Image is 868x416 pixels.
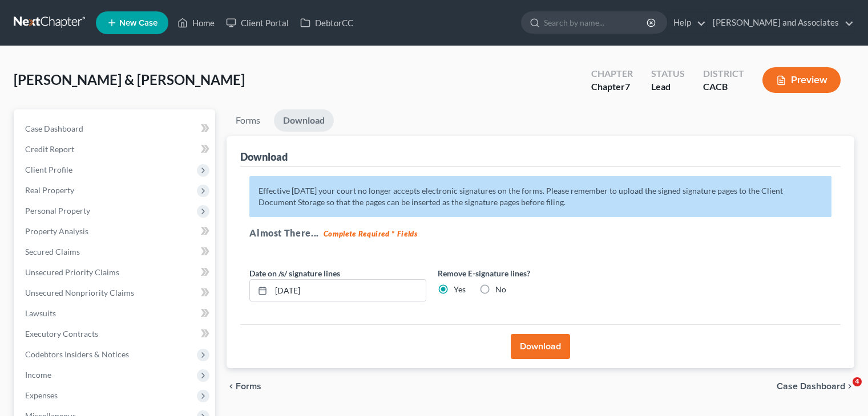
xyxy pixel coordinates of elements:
a: Client Portal [220,13,294,33]
a: Credit Report [16,139,215,160]
span: Case Dashboard [25,124,83,133]
button: chevron_left Forms [227,382,277,391]
span: 7 [625,81,630,92]
span: Property Analysis [25,226,88,236]
div: Download [240,150,288,164]
span: Credit Report [25,144,74,154]
span: Case Dashboard [777,382,845,391]
span: Unsecured Nonpriority Claims [25,288,134,297]
span: Personal Property [25,206,90,215]
span: Unsecured Priority Claims [25,267,119,277]
a: [PERSON_NAME] and Associates [707,13,854,33]
span: Client Profile [25,165,72,174]
a: Unsecured Nonpriority Claims [16,283,215,303]
a: Unsecured Priority Claims [16,262,215,283]
a: Case Dashboard [16,119,215,139]
p: Effective [DATE] your court no longer accepts electronic signatures on the forms. Please remember... [249,176,831,217]
a: Lawsuits [16,303,215,324]
a: Secured Claims [16,242,215,262]
button: Download [511,334,570,359]
strong: Complete Required * Fields [324,229,418,238]
label: Date on /s/ signature lines [249,267,340,279]
a: Property Analysis [16,221,215,242]
div: Status [651,67,685,80]
div: CACB [703,80,744,93]
span: [PERSON_NAME] & [PERSON_NAME] [14,71,245,88]
span: 4 [853,377,862,386]
a: Case Dashboard chevron_right [777,382,854,391]
div: Chapter [591,67,633,80]
span: Income [25,370,51,380]
a: DebtorCC [294,13,359,33]
input: MM/DD/YYYY [271,280,426,301]
button: Preview [762,67,841,93]
span: Forms [236,382,261,391]
label: No [495,284,506,295]
span: New Case [119,19,158,27]
span: Expenses [25,390,58,400]
h5: Almost There... [249,226,831,240]
a: Home [172,13,220,33]
span: Executory Contracts [25,329,98,338]
i: chevron_left [227,382,236,391]
span: Real Property [25,185,74,195]
iframe: Intercom live chat [829,377,857,405]
label: Yes [454,284,466,295]
span: Codebtors Insiders & Notices [25,349,129,359]
span: Lawsuits [25,308,56,318]
a: Download [274,109,334,132]
a: Forms [227,109,269,132]
a: Executory Contracts [16,324,215,344]
label: Remove E-signature lines? [438,267,615,279]
a: Help [668,13,706,33]
div: District [703,67,744,80]
input: Search by name... [544,12,648,33]
span: Secured Claims [25,247,80,256]
div: Lead [651,80,685,93]
div: Chapter [591,80,633,93]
